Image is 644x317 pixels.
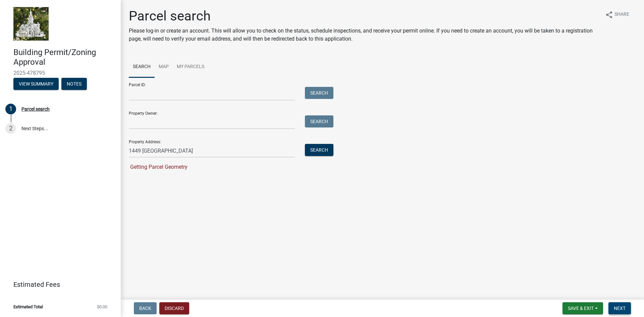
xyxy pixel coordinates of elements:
wm-modal-confirm: Summary [13,82,59,87]
span: Save & Exit [568,306,594,311]
span: Back [139,306,151,311]
img: Marshall County, Iowa [13,7,49,41]
a: My Parcels [173,56,208,78]
span: Estimated Total [13,305,43,309]
p: Please log-in or create an account. This will allow you to check on the status, schedule inspecti... [129,27,600,43]
h4: Building Permit/Zoning Approval [13,48,115,67]
div: 1 [5,104,16,114]
a: Search [129,56,155,78]
button: Discard [159,302,189,314]
button: Notes [61,78,87,90]
h1: Parcel search [129,8,600,24]
span: $0.00 [97,305,107,309]
a: Map [155,56,173,78]
i: share [605,11,613,19]
button: Back [134,302,157,314]
span: Share [614,11,629,19]
a: Estimated Fees [5,278,110,291]
div: 2 [5,123,16,134]
span: 2025-478795 [13,70,107,76]
span: Next [614,306,626,311]
span: Getting Parcel Geometry [129,164,187,170]
button: Save & Exit [562,302,603,314]
wm-modal-confirm: Notes [61,82,87,87]
button: Search [305,144,333,156]
button: View Summary [13,78,59,90]
button: Search [305,87,333,99]
div: Parcel search [21,107,50,111]
button: shareShare [600,8,635,21]
button: Next [608,302,631,314]
button: Search [305,115,333,127]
